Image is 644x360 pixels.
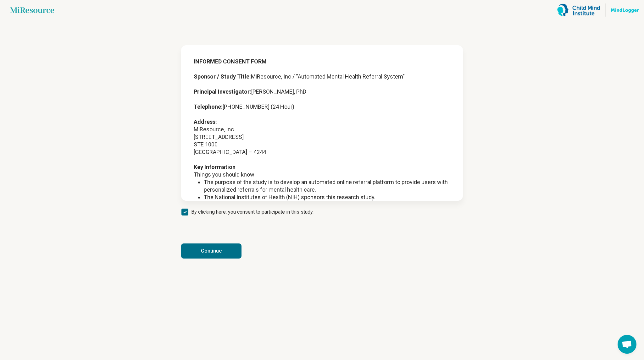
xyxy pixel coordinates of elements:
[194,118,450,156] p: MiResource, Inc [STREET_ADDRESS] STE 1000 [GEOGRAPHIC_DATA] – 4244
[191,208,314,216] span: By clicking here, you consent to participate in this study.
[194,73,450,80] p: MiResource, Inc / “Automated Mental Health Referral System”
[194,103,450,111] p: [PHONE_NUMBER] (24 Hour)
[181,243,241,259] button: Continue
[194,118,217,125] strong: Address:
[194,58,267,65] strong: INFORMED CONSENT FORM
[194,103,223,110] strong: Telephone:
[194,88,251,95] strong: Principal Investigator:
[194,73,251,80] strong: Sponsor / Study Title:
[204,178,450,194] li: The purpose of the study is to develop an automated online referral platform to provide users wit...
[194,171,450,178] p: Things you should know:
[194,88,450,95] p: [PERSON_NAME], PhD
[194,164,236,170] strong: Key Information
[618,335,636,354] div: Open chat
[204,194,450,201] li: The National Institutes of Health (NIH) sponsors this research study.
